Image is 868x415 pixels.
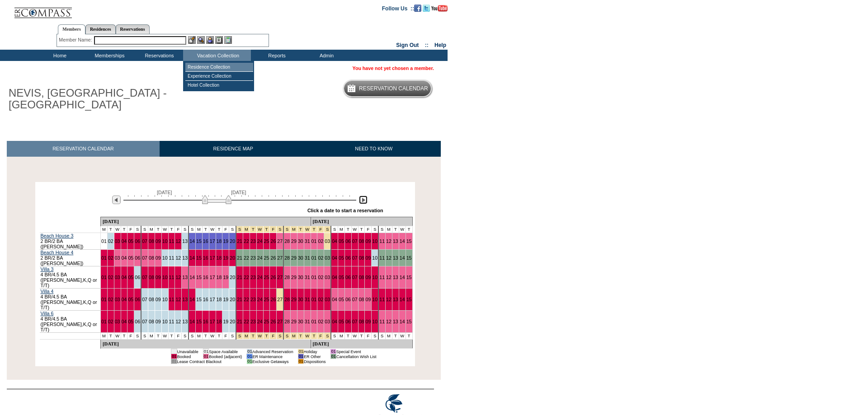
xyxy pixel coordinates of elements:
a: 05 [339,238,344,244]
td: T [121,226,127,233]
a: 11 [169,255,175,261]
a: 09 [156,238,161,244]
a: 11 [379,297,385,302]
a: 07 [142,275,147,280]
a: 13 [182,238,188,244]
td: S [229,226,236,233]
a: 06 [135,319,140,324]
a: 01 [311,319,317,324]
td: Home [34,50,84,61]
a: 21 [237,238,242,244]
td: T [202,226,209,233]
a: 16 [203,319,208,324]
a: 12 [386,238,392,244]
a: 13 [393,297,398,302]
a: 22 [244,319,249,324]
a: 19 [223,275,228,280]
a: 10 [162,238,168,244]
a: 29 [291,238,297,244]
a: 04 [122,319,127,324]
a: 04 [122,297,127,302]
a: 13 [182,297,188,302]
span: You have not yet chosen a member. [353,65,434,71]
a: 20 [230,275,235,280]
a: 02 [318,255,323,261]
a: RESERVATION CALENDAR [7,141,160,157]
a: 05 [339,275,344,280]
a: 10 [372,238,377,244]
span: [DATE] [231,190,246,195]
a: 12 [386,297,392,302]
a: 16 [203,275,208,280]
a: 15 [196,255,202,261]
a: 08 [149,238,154,244]
a: 21 [237,275,242,280]
a: 17 [210,275,215,280]
td: [DATE] [100,217,311,226]
td: Reports [251,50,301,61]
a: 14 [400,275,405,280]
a: 17 [210,319,215,324]
a: 13 [182,255,188,261]
td: T [168,226,175,233]
img: Next [359,196,368,204]
a: 03 [325,238,330,244]
a: 13 [182,275,188,280]
a: Become our fan on Facebook [414,5,421,10]
a: 07 [142,319,147,324]
a: 28 [284,319,290,324]
img: Follow us on Twitter [423,5,430,12]
a: 25 [264,255,269,261]
a: 03 [325,275,330,280]
a: 20 [230,238,235,244]
a: 04 [122,255,127,261]
a: 15 [406,319,412,324]
a: 27 [277,319,283,324]
a: 16 [203,238,208,244]
a: 30 [298,297,303,302]
a: 29 [291,319,297,324]
a: 18 [217,255,222,261]
img: Subscribe to our YouTube Channel [431,5,448,12]
a: 05 [128,238,133,244]
a: 17 [210,255,215,261]
a: Members [58,24,85,34]
a: Reservations [116,24,150,34]
a: 13 [393,238,398,244]
a: 17 [210,238,215,244]
a: 08 [359,297,364,302]
a: Villa 3 [41,266,54,272]
a: 10 [162,275,168,280]
a: 08 [359,319,364,324]
a: 28 [284,255,290,261]
a: 25 [264,275,269,280]
a: RESIDENCE MAP [160,141,307,157]
a: 02 [318,319,323,324]
td: S [141,226,148,233]
img: View [197,36,205,44]
a: 06 [135,275,140,280]
a: 20 [230,319,235,324]
td: Christmas [243,226,250,233]
a: 30 [298,238,303,244]
a: 11 [379,255,385,261]
a: 19 [223,238,228,244]
a: 08 [359,255,364,261]
a: 09 [156,275,161,280]
a: Follow us on Twitter [423,5,430,10]
a: 04 [332,255,337,261]
a: 26 [270,297,276,302]
a: 01 [101,255,107,261]
a: 19 [223,319,228,324]
a: 28 [284,297,290,302]
a: Help [434,42,446,48]
a: 15 [406,238,412,244]
a: 15 [406,275,412,280]
td: W [209,226,216,233]
td: Hotel Collection [185,81,253,89]
td: M [148,226,155,233]
a: 15 [196,238,202,244]
a: 09 [365,319,371,324]
a: 13 [182,319,188,324]
a: 23 [250,319,256,324]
